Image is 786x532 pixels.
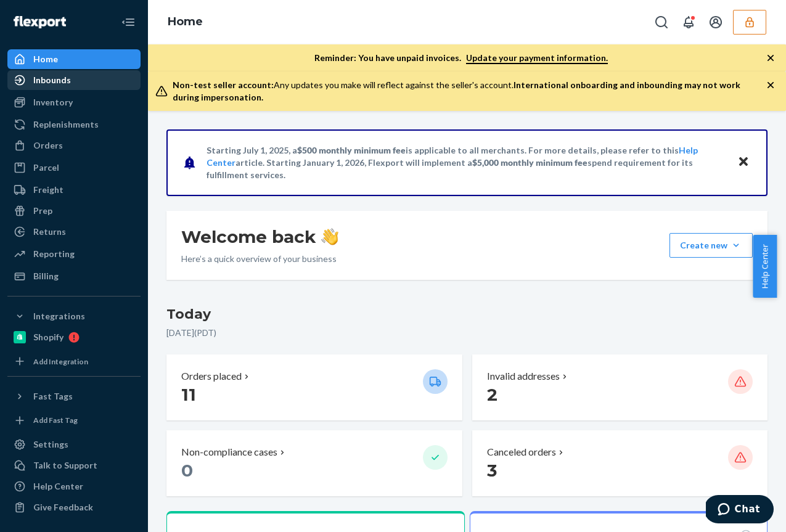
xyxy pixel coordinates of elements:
[669,233,753,258] button: Create new
[487,384,497,405] span: 2
[7,456,141,475] button: Talk to Support
[116,10,141,35] button: Close Navigation
[7,201,141,221] a: Prep
[173,79,766,104] div: Any updates you make will reflect against the seller's account.
[33,501,93,514] div: Give Feedback
[181,226,338,248] h1: Welcome back
[33,248,75,260] div: Reporting
[7,266,141,286] a: Billing
[33,459,97,472] div: Talk to Support
[7,49,141,69] a: Home
[649,10,674,35] button: Open Search Box
[7,136,141,155] a: Orders
[33,415,78,425] div: Add Fast Tag
[676,10,701,35] button: Open notifications
[207,144,726,181] p: Starting July 1, 2025, a is applicable to all merchants. For more details, please refer to this a...
[33,310,85,322] div: Integrations
[7,158,141,178] a: Parcel
[703,10,728,35] button: Open account menu
[7,70,141,90] a: Inbounds
[7,352,141,371] a: Add Integration
[7,497,141,517] button: Give Feedback
[7,115,141,134] a: Replenishments
[33,438,68,451] div: Settings
[14,16,66,28] img: Flexport logo
[181,253,338,265] p: Here’s a quick overview of your business
[166,354,462,420] button: Orders placed 11
[168,15,203,28] a: Home
[166,327,768,339] p: [DATE] ( PDT )
[166,305,768,324] h3: Today
[7,387,141,406] button: Fast Tags
[487,460,497,481] span: 3
[487,445,556,459] p: Canceled orders
[7,327,141,347] a: Shopify
[33,96,73,108] div: Inventory
[33,390,73,403] div: Fast Tags
[7,435,141,454] a: Settings
[33,331,63,343] div: Shopify
[33,53,58,65] div: Home
[472,354,768,420] button: Invalid addresses 2
[33,74,71,86] div: Inbounds
[7,477,141,496] a: Help Center
[7,92,141,112] a: Inventory
[7,222,141,242] a: Returns
[33,205,52,217] div: Prep
[7,244,141,264] a: Reporting
[181,384,196,405] span: 11
[753,235,777,298] button: Help Center
[7,411,141,430] a: Add Fast Tag
[181,460,193,481] span: 0
[487,369,560,383] p: Invalid addresses
[466,52,608,64] a: Update your payment information.
[321,228,338,245] img: hand-wave emoji
[33,270,59,282] div: Billing
[181,369,242,383] p: Orders placed
[314,52,608,64] p: Reminder: You have unpaid invoices.
[33,226,66,238] div: Returns
[33,356,88,367] div: Add Integration
[166,430,462,496] button: Non-compliance cases 0
[33,184,63,196] div: Freight
[7,306,141,326] button: Integrations
[7,180,141,200] a: Freight
[472,157,587,168] span: $5,000 monthly minimum fee
[735,153,751,171] button: Close
[158,4,213,40] ol: breadcrumbs
[33,139,63,152] div: Orders
[33,480,83,493] div: Help Center
[472,430,768,496] button: Canceled orders 3
[706,495,774,526] iframe: Opens a widget where you can chat to one of our agents
[173,80,274,90] span: Non-test seller account:
[33,162,59,174] div: Parcel
[297,145,406,155] span: $500 monthly minimum fee
[181,445,277,459] p: Non-compliance cases
[33,118,99,131] div: Replenishments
